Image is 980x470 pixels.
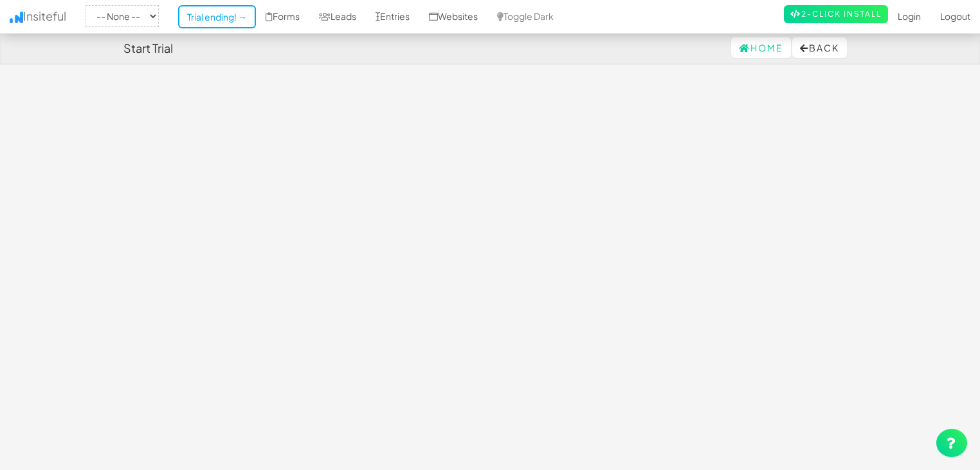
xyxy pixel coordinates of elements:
h4: Start Trial [123,42,173,55]
a: Trial ending! → [178,5,256,28]
button: Back [792,37,847,58]
a: Home [731,37,791,58]
a: 2-Click Install [784,5,888,23]
img: icon.png [10,12,23,23]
